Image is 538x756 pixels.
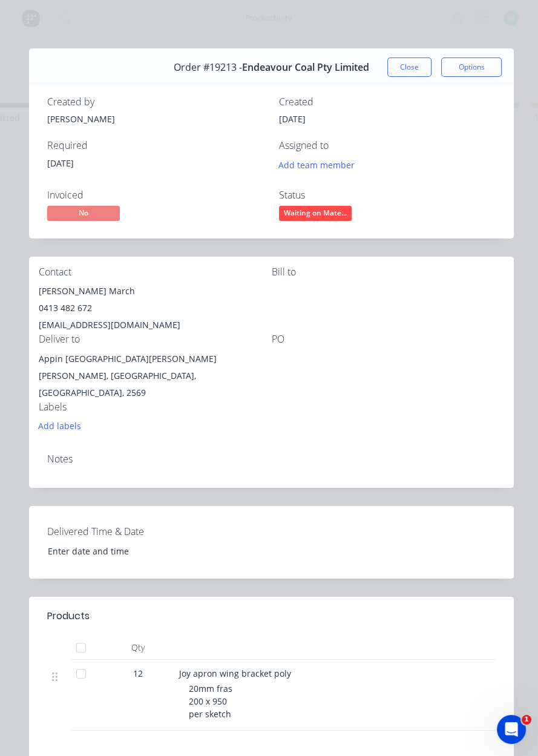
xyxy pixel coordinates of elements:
[47,189,264,201] div: Invoiced
[47,157,74,169] span: [DATE]
[47,453,496,465] div: Notes
[441,58,502,77] button: Options
[47,140,264,151] div: Required
[47,113,264,125] div: [PERSON_NAME]
[47,524,198,539] label: Delivered Time & Date
[133,667,143,680] span: 12
[279,206,352,224] button: Waiting on Mate...
[47,206,120,221] span: No
[387,58,431,77] button: Close
[39,542,190,560] input: Enter date and time
[39,317,272,334] div: [EMAIL_ADDRESS][DOMAIN_NAME]
[279,140,496,151] div: Assigned to
[522,715,531,725] span: 1
[32,418,88,434] button: Add labels
[272,157,361,173] button: Add team member
[279,157,361,173] button: Add team member
[279,113,306,125] span: [DATE]
[39,401,272,413] div: Labels
[39,283,272,300] div: [PERSON_NAME] March
[47,96,264,108] div: Created by
[39,266,272,278] div: Contact
[39,350,272,401] div: Appin [GEOGRAPHIC_DATA][PERSON_NAME][PERSON_NAME], [GEOGRAPHIC_DATA], [GEOGRAPHIC_DATA], 2569
[179,668,291,679] span: Joy apron wing bracket poly
[272,266,505,278] div: Bill to
[39,300,272,317] div: 0413 482 672
[47,609,90,623] div: Products
[39,334,272,345] div: Deliver to
[189,683,232,720] span: 20mm fras 200 x 950 per sketch
[174,62,242,73] span: Order #19213 -
[242,62,369,73] span: Endeavour Coal Pty Limited
[39,367,272,401] div: [PERSON_NAME], [GEOGRAPHIC_DATA], [GEOGRAPHIC_DATA], 2569
[39,283,272,334] div: [PERSON_NAME] March0413 482 672[EMAIL_ADDRESS][DOMAIN_NAME]
[272,334,505,345] div: PO
[102,636,174,660] div: Qty
[39,350,272,367] div: Appin [GEOGRAPHIC_DATA][PERSON_NAME]
[279,189,496,201] div: Status
[279,96,496,108] div: Created
[279,206,352,221] span: Waiting on Mate...
[497,715,526,744] iframe: Intercom live chat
